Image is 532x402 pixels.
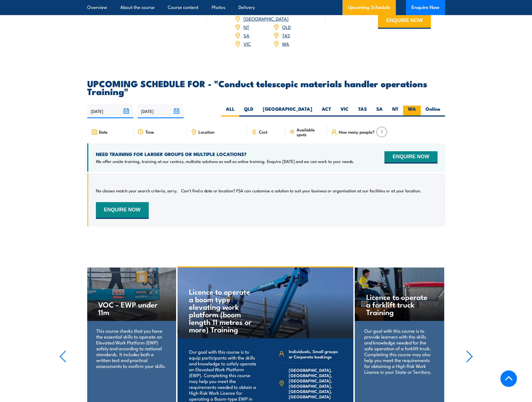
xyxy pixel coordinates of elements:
span: Date [99,129,108,134]
p: Our goal with this course is to provide learners with the skills and knowledge needed for the saf... [364,328,434,375]
span: Individuals, Small groups or Corporate bookings [289,349,342,359]
h4: VOC - EWP under 11m [98,301,164,316]
a: [GEOGRAPHIC_DATA] [243,15,289,22]
label: SA [372,106,387,117]
label: NT [387,106,403,117]
label: ALL [221,106,239,117]
span: Cost [259,129,267,134]
label: QLD [239,106,258,117]
label: VIC [336,106,353,117]
p: Can’t find a date or location? FSA can customise a solution to suit your business or organisation... [181,188,421,193]
label: [GEOGRAPHIC_DATA] [258,106,317,117]
h4: NEED TRAINING FOR LARGER GROUPS OR MULTIPLE LOCATIONS? [96,151,354,157]
span: Location [198,129,214,134]
a: SA [243,32,249,39]
a: TAS [282,32,290,39]
label: TAS [353,106,372,117]
span: Time [145,129,154,134]
span: How many people? [339,129,375,134]
a: QLD [282,23,291,30]
p: This course checks that you have the essential skills to operate an Elevated Work Platform (EWP) ... [96,328,166,369]
h4: Licence to operate a boom type elevating work platform (boom length 11 metres or more) Training [189,288,255,333]
h2: UPCOMING SCHEDULE FOR - "Conduct telescopic materials handler operations Training" [87,79,445,95]
input: From date [87,104,133,118]
p: No classes match your search criteria, sorry. [96,188,178,193]
label: Online [421,106,445,117]
a: NT [243,23,249,30]
button: ENQUIRE NOW [378,14,431,29]
h4: Licence to operate a forklift truck Training [366,293,432,316]
input: To date [138,104,184,118]
button: ENQUIRE NOW [96,202,149,219]
button: ENQUIRE NOW [384,151,437,164]
span: Available spots [297,127,323,137]
span: [GEOGRAPHIC_DATA], [GEOGRAPHIC_DATA], [GEOGRAPHIC_DATA], [GEOGRAPHIC_DATA], [GEOGRAPHIC_DATA], [G... [289,367,342,399]
a: VIC [243,40,251,47]
label: WA [403,106,421,117]
p: We offer onsite training, training at our centres, multisite solutions as well as online training... [96,159,354,164]
a: WA [282,40,289,47]
label: ACT [317,106,336,117]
